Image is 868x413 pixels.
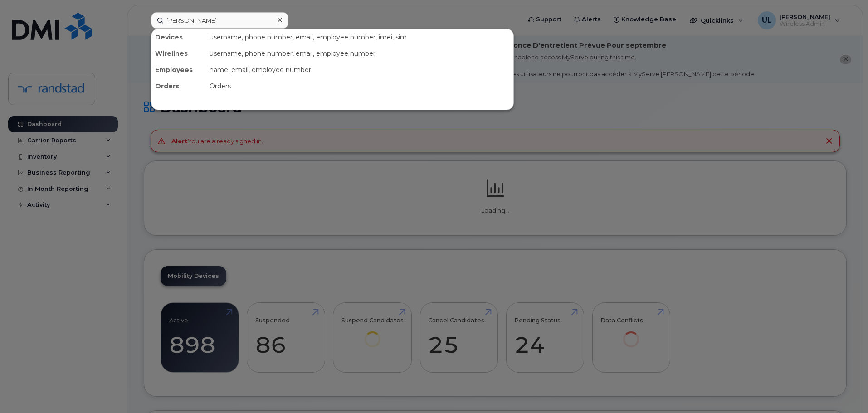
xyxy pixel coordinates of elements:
div: Employees [151,62,206,78]
div: username, phone number, email, employee number [206,45,513,62]
div: Wirelines [151,45,206,62]
div: Orders [151,78,206,94]
div: name, email, employee number [206,62,513,78]
div: Orders [206,78,513,94]
div: username, phone number, email, employee number, imei, sim [206,29,513,45]
div: Devices [151,29,206,45]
